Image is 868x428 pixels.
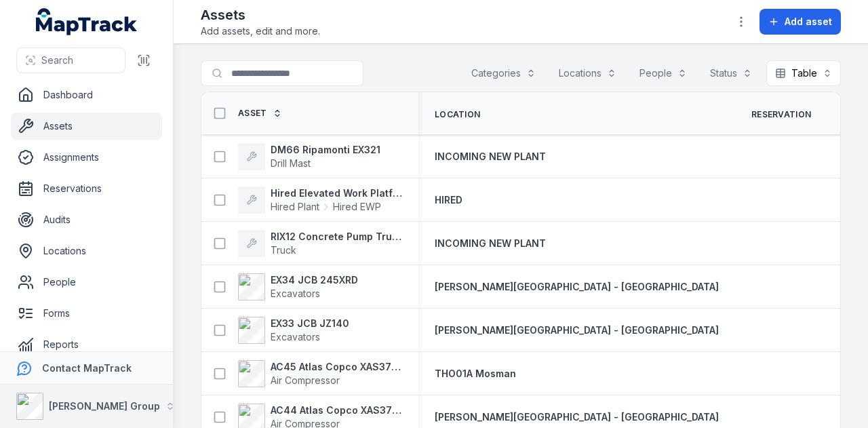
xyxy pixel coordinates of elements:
[11,81,162,109] a: Dashboard
[462,60,545,86] button: Categories
[435,324,719,336] span: [PERSON_NAME][GEOGRAPHIC_DATA] - [GEOGRAPHIC_DATA]
[435,151,546,162] span: INCOMING NEW PLANT
[271,360,402,374] strong: AC45 Atlas Copco XAS375TA
[271,200,319,214] span: Hired Plant
[271,273,358,287] strong: EX34 JCB 245XRD
[785,15,832,28] span: Add asset
[271,230,402,244] strong: RIX12 Concrete Pump Truck
[11,206,162,233] a: Audits
[16,47,125,73] button: Search
[435,150,546,163] a: INCOMING NEW PLANT
[759,9,841,35] button: Add asset
[435,280,719,294] a: [PERSON_NAME][GEOGRAPHIC_DATA] - [GEOGRAPHIC_DATA]
[238,108,282,119] a: Asset
[271,157,311,169] span: Drill Mast
[271,374,340,386] span: Air Compressor
[271,317,349,330] strong: EX33 JCB JZ140
[631,60,696,86] button: People
[271,143,380,157] strong: DM66 Ripamonti EX321
[238,273,358,300] a: EX34 JCB 245XRDExcavators
[238,230,402,257] a: RIX12 Concrete Pump TruckTruck
[238,317,349,344] a: EX33 JCB JZ140Excavators
[435,193,462,207] a: HIRED
[751,109,811,120] span: Reservation
[271,244,296,256] span: Truck
[11,331,162,358] a: Reports
[11,300,162,327] a: Forms
[42,362,132,374] strong: Contact MapTrack
[238,187,402,214] a: Hired Elevated Work PlatformHired PlantHired EWP
[36,8,138,35] a: MapTrack
[11,269,162,296] a: People
[11,237,162,265] a: Locations
[238,360,402,387] a: AC45 Atlas Copco XAS375TAAir Compressor
[435,411,719,423] span: [PERSON_NAME][GEOGRAPHIC_DATA] - [GEOGRAPHIC_DATA]
[435,368,516,379] span: THO01A Mosman
[271,404,402,417] strong: AC44 Atlas Copco XAS375TA
[271,187,402,200] strong: Hired Elevated Work Platform
[435,109,480,120] span: Location
[201,24,320,38] span: Add assets, edit and more.
[238,108,267,119] span: Asset
[435,194,462,206] span: HIRED
[766,60,841,86] button: Table
[435,281,719,292] span: [PERSON_NAME][GEOGRAPHIC_DATA] - [GEOGRAPHIC_DATA]
[435,237,546,249] span: INCOMING NEW PLANT
[11,113,162,140] a: Assets
[11,144,162,171] a: Assignments
[435,237,546,250] a: INCOMING NEW PLANT
[49,400,160,412] strong: [PERSON_NAME] Group
[271,331,320,343] span: Excavators
[11,175,162,202] a: Reservations
[238,143,380,170] a: DM66 Ripamonti EX321Drill Mast
[201,5,320,24] h2: Assets
[271,288,320,299] span: Excavators
[435,410,719,424] a: [PERSON_NAME][GEOGRAPHIC_DATA] - [GEOGRAPHIC_DATA]
[435,324,719,337] a: [PERSON_NAME][GEOGRAPHIC_DATA] - [GEOGRAPHIC_DATA]
[550,60,625,86] button: Locations
[333,200,381,214] span: Hired EWP
[435,367,516,381] a: THO01A Mosman
[701,60,761,86] button: Status
[41,54,73,67] span: Search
